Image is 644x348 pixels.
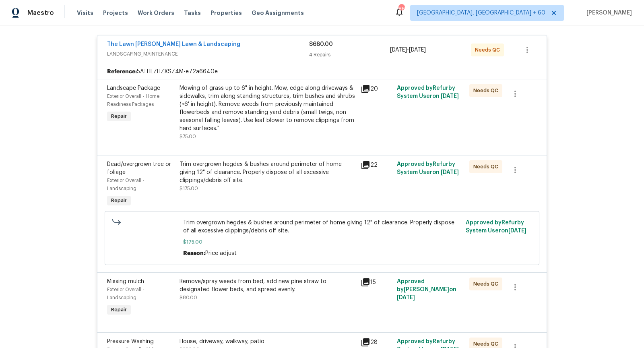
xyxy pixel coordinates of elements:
span: Needs QC [475,46,503,54]
span: Geo Assignments [252,9,304,17]
div: 4 Repairs [309,51,390,59]
a: The Lawn [PERSON_NAME] Lawn & Landscaping [107,41,240,47]
div: 22 [361,160,392,170]
span: $80.00 [180,295,197,300]
span: Tasks [184,10,201,16]
span: Repair [108,306,130,314]
span: Exterior Overall - Landscaping [107,287,144,300]
div: 20 [361,84,392,94]
div: 868 [398,5,404,13]
span: Pressure Washing [107,339,154,344]
span: Approved by [PERSON_NAME] on [397,279,456,300]
span: Exterior Overall - Home Readiness Packages [107,94,159,107]
span: $680.00 [309,41,333,47]
span: Trim overgrown hegdes & bushes around perimeter of home giving 12" of clearance. Properly dispose... [183,219,461,235]
span: Needs QC [473,280,502,288]
div: 28 [361,338,392,347]
span: Properties [211,9,242,17]
div: Trim overgrown hegdes & bushes around perimeter of home giving 12" of clearance. Properly dispose... [180,160,356,184]
span: [DATE] [397,295,415,300]
div: Remove/spray weeds from bed, add new pine straw to designated flower beds, and spread evenly. [180,278,356,294]
span: Landscape Package [107,85,160,91]
span: $75.00 [180,134,196,139]
span: [PERSON_NAME] [583,9,632,17]
span: $175.00 [183,238,461,246]
span: Exterior Overall - Landscaping [107,178,144,191]
div: 15 [361,278,392,287]
span: [DATE] [508,228,526,234]
span: $175.00 [180,186,198,191]
span: Price adjust [205,251,237,256]
b: Reference: [107,68,137,76]
span: Repair [108,112,130,120]
span: Maestro [27,9,54,17]
span: [DATE] [390,47,407,53]
span: [DATE] [409,47,426,53]
span: [GEOGRAPHIC_DATA], [GEOGRAPHIC_DATA] + 60 [417,9,545,17]
span: Work Orders [138,9,174,17]
div: 5ATHEZHZXSZ4M-e72a6640e [97,64,547,79]
span: Visits [77,9,93,17]
span: Repair [108,197,130,205]
span: - [390,46,426,54]
span: Approved by Refurby System User on [397,85,459,99]
span: Needs QC [473,340,502,348]
span: [DATE] [441,93,459,99]
span: Needs QC [473,87,502,95]
span: Approved by Refurby System User on [466,220,526,234]
span: LANDSCAPING_MAINTENANCE [107,50,309,58]
span: [DATE] [441,170,459,175]
span: Needs QC [473,163,502,171]
span: Missing mulch [107,279,144,284]
span: Reason: [183,251,205,256]
span: Approved by Refurby System User on [397,162,459,175]
span: Projects [103,9,128,17]
span: Dead/overgrown tree or foliage [107,162,171,175]
div: Mowing of grass up to 6" in height. Mow, edge along driveways & sidewalks, trim along standing st... [180,84,356,133]
div: House, driveway, walkway, patio [180,338,356,346]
